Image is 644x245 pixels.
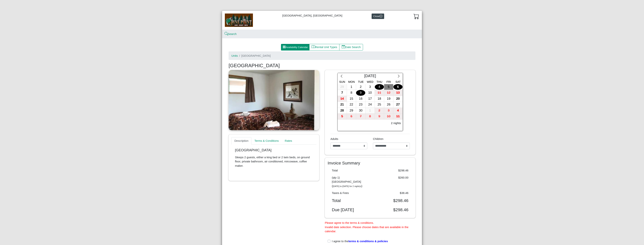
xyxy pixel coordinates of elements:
button: 22 [347,102,356,108]
button: 28 [338,108,347,114]
div: 1 [365,108,375,114]
div: $260.00 [370,176,411,188]
div: 15 [347,96,356,102]
button: 9 [375,114,384,120]
button: 3 [365,84,375,90]
div: 5 [384,84,393,90]
svg: chevron right [397,74,400,78]
span: Mon [348,80,355,83]
div: 6 [347,114,356,119]
div: $298.46 [370,207,411,212]
div: 2 [375,108,384,114]
button: 21 [338,102,347,108]
button: 25 [375,102,384,108]
button: 15 [347,96,356,102]
button: 10 [384,114,394,120]
div: Total [329,198,370,203]
label: I agree to the [332,239,388,243]
button: 23 [356,102,365,108]
div: [GEOGRAPHIC_DATA], [GEOGRAPHIC_DATA] [222,11,422,30]
div: 3 [384,108,393,114]
button: 2 [375,108,384,114]
button: 24 [365,102,375,108]
button: 19 [384,96,394,102]
button: 12 [384,90,394,96]
div: 6 [393,84,402,90]
button: 10 [365,90,375,96]
button: 20 [393,96,403,102]
button: grid3x3 gap fillAvailability Calendar [281,44,309,51]
div: Total [329,168,370,173]
svg: x circle [379,15,382,18]
i: [DATE] to [DATE] for 2 night(s) [333,185,362,187]
div: 7 [338,90,347,96]
div: 3 [365,84,375,90]
div: 2 [356,84,365,90]
div: 29 [347,108,356,114]
span: [GEOGRAPHIC_DATA] [241,54,271,57]
img: b144ff98-a7e1-49bd-98da-e9ae77355310.jpg [225,14,253,27]
div: 16 [356,96,365,102]
div: 17 [365,96,375,102]
div: Due [DATE] [329,207,370,212]
div: 4 [393,108,402,114]
button: 14 [338,96,347,102]
div: [DATE] [346,73,395,80]
div: 13 [393,90,402,96]
button: 27 [393,102,403,108]
button: 16 [356,96,365,102]
span: Sat [395,80,401,83]
div: 19 [384,96,393,102]
button: 30 [356,108,365,114]
button: 29 [347,108,356,114]
div: Taxes & Fees [329,191,370,195]
button: 5 [338,114,347,120]
a: Terms & Conditions [251,137,282,145]
span: Adults [330,137,338,140]
button: 9 [356,90,365,96]
button: 6 [393,84,403,90]
div: (qty 1) [GEOGRAPHIC_DATA] ( ) [329,176,370,188]
button: 7 [356,114,365,120]
div: 28 [338,108,347,114]
span: Children [373,137,383,140]
button: Closex circle [372,14,384,19]
a: Units [231,54,238,57]
button: 2 [356,84,365,90]
button: 1 [347,84,356,90]
h3: [GEOGRAPHIC_DATA] [229,63,415,69]
span: Wed [367,80,373,83]
svg: book [312,45,315,49]
button: 8 [347,90,356,96]
div: 18 [375,96,384,102]
p: [GEOGRAPHIC_DATA] [235,148,313,152]
li: Invalid date selection. Please choose dates that are available in the calendar. [325,225,415,234]
button: 13 [393,90,403,96]
button: 26 [384,102,394,108]
button: 5 [384,84,394,90]
span: Tue [358,80,364,83]
div: 30 [356,108,365,114]
p: Sleeps 2 guests, either a king bed or 2 twin beds, on ground floor, private bathroom, air conditi... [235,155,313,168]
div: 8 [347,90,356,96]
svg: calendar date [342,45,345,49]
button: 8 [365,114,375,120]
svg: cart [414,14,419,19]
button: 3 [384,108,394,114]
div: 14 [338,96,347,102]
h6: 2 nights [391,121,401,125]
span: terms & conditions & policies [348,240,388,243]
div: $298.46 [370,198,411,203]
div: 12 [384,90,393,96]
button: chevron left [338,73,346,80]
button: 7 [338,90,347,96]
button: 4 [375,84,384,90]
button: 6 [347,114,356,120]
div: 10 [365,90,375,96]
span: Sun [339,80,345,83]
div: 27 [393,102,402,108]
svg: grid3x3 gap fill [283,45,286,48]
